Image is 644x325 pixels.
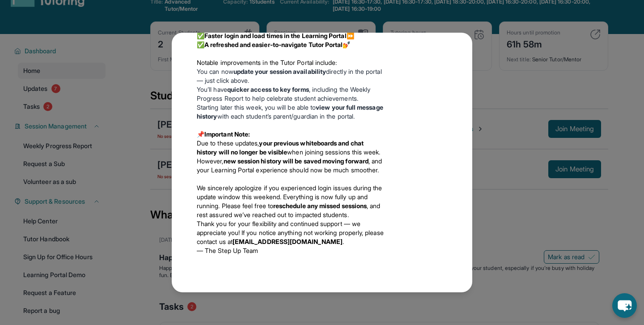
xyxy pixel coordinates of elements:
[197,247,258,254] span: — The Step Up Team
[204,130,250,138] strong: Important Note:
[197,32,204,39] span: ✅
[233,238,343,245] strong: [EMAIL_ADDRESS][DOMAIN_NAME]
[197,41,204,48] span: ✅
[197,139,364,156] strong: your previous whiteboards and chat history will no longer be visible
[197,59,337,66] span: Notable improvements in the Tutor Portal include:
[227,86,309,93] strong: quicker access to key forms
[197,148,381,165] span: when joining sessions this week. However,
[197,68,233,75] span: You can now
[343,238,344,245] span: .
[347,32,354,39] span: ⏩
[197,139,259,147] span: Due to these updates,
[273,202,367,210] strong: reschedule any missed sessions
[197,184,382,210] span: We sincerely apologize if you experienced login issues during the update window this weekend. Eve...
[204,32,347,39] strong: Faster login and load times in the Learning Portal
[233,68,326,75] strong: update your session availability
[343,41,350,48] span: 💅
[204,41,343,48] strong: A refreshed and easier-to-navigate Tutor Portal
[217,112,355,120] span: with each student’s parent/guardian in the portal.
[197,85,385,103] li: You’ll have
[224,157,369,165] strong: new session history will be saved moving forward
[197,130,204,138] span: 📌
[197,103,316,111] span: Starting later this week, you will be able to
[612,293,637,318] button: chat-button
[197,220,384,245] span: Thank you for your flexibility and continued support — we appreciate you! If you notice anything ...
